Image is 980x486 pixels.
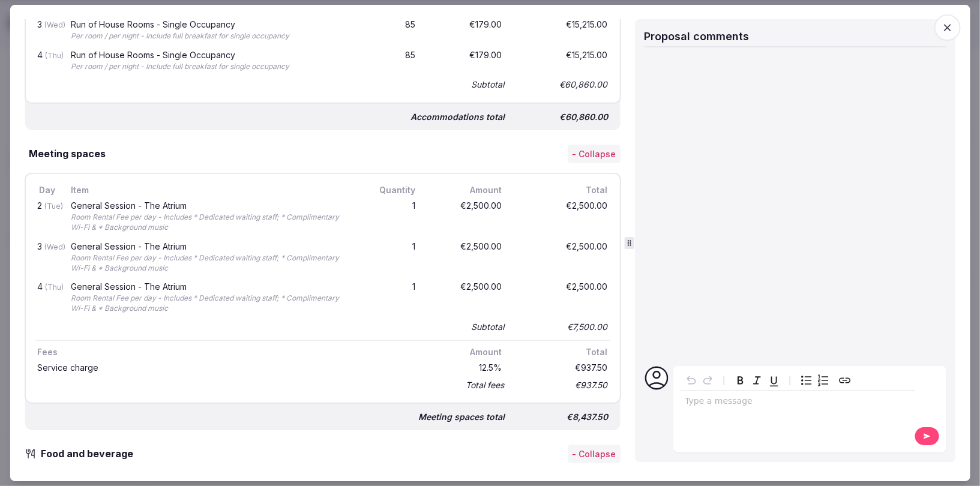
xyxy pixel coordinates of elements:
button: - Collapse [567,145,621,164]
div: Per room / per night - Include full breakfast for single occupancy [71,62,348,72]
div: Service charge [37,364,415,372]
div: Day [35,184,59,197]
div: toggle group [798,372,831,389]
div: €15,215.00 [514,49,610,74]
div: Run of House Rooms - Single Occupancy [71,51,348,59]
span: (Tue) [44,202,63,211]
div: €179.00 [427,49,504,74]
button: Create link [836,372,853,389]
div: Total fees [466,379,504,391]
button: Bulleted list [798,372,814,389]
div: Total [514,346,610,359]
div: Room Rental Fee per day - Includes * Dedicated waiting staff; * Complimentary Wi-Fi & * Backgroun... [71,293,348,314]
div: Room Rental Fee per day - Includes * Dedicated waiting staff; * Complimentary Wi-Fi & * Backgroun... [71,212,348,233]
div: Meeting spaces total [418,411,505,423]
div: €7,500.00 [514,319,610,335]
div: €8,437.50 [514,409,610,425]
div: Room Rental Fee per day - Includes * Dedicated waiting staff; * Complimentary Wi-Fi & * Backgroun... [71,253,348,274]
button: - Collapse [567,445,621,464]
div: 1 [360,199,418,235]
span: (Thu) [45,283,64,292]
div: 85 [360,18,418,44]
h3: Food and beverage [36,447,145,461]
div: Quantity [360,184,418,197]
button: Underline [765,372,782,389]
div: 1 [360,280,418,316]
div: editable markdown [680,391,915,415]
div: General Session - The Atrium [71,283,348,291]
div: 4 [35,49,59,74]
span: (Wed) [44,20,65,29]
div: Subtotal [471,321,504,333]
div: Total [514,184,610,197]
div: Amount [427,346,504,359]
div: Accommodations total [410,111,505,123]
div: General Session - The Atrium [71,242,348,251]
button: Numbered list [814,372,831,389]
div: €2,500.00 [427,240,504,276]
div: €2,500.00 [427,280,504,316]
div: €2,500.00 [514,240,610,276]
div: Subtotal [471,79,504,91]
div: Fees [35,346,418,359]
div: 4 [35,280,59,316]
div: €60,860.00 [514,76,610,93]
div: €179.00 [427,18,504,44]
div: Amount [427,184,504,197]
button: Bold [732,372,748,389]
div: €937.50 [514,377,610,394]
div: Per room / per night - Include full breakfast for single occupancy [71,31,348,41]
div: 3 [35,240,59,276]
div: 85 [360,49,418,74]
div: €60,860.00 [514,109,610,125]
div: €937.50 [514,361,610,374]
span: (Thu) [45,51,64,60]
div: Run of House Rooms - Single Occupancy [71,20,348,29]
div: General Session - The Atrium [71,202,348,210]
div: €2,500.00 [514,199,610,235]
div: €2,500.00 [427,199,504,235]
div: 3 [35,18,59,44]
span: (Wed) [44,242,65,251]
div: 1 [360,240,418,276]
div: €2,500.00 [514,280,610,316]
div: €15,215.00 [514,18,610,44]
div: 12.5 % [427,361,504,374]
div: Item [68,184,350,197]
div: 2 [35,199,59,235]
span: Proposal comments [644,30,749,43]
h3: Meeting spaces [24,146,106,161]
button: Italic [748,372,765,389]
